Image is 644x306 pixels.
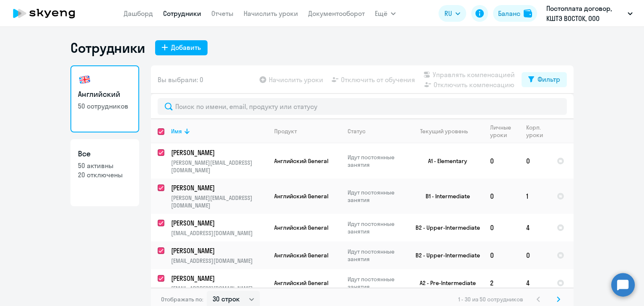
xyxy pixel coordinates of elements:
[171,246,267,255] a: [PERSON_NAME]
[405,143,483,179] td: A1 - Elementary
[171,285,267,292] p: [EMAIL_ADDRESS][DOMAIN_NAME]
[493,5,537,22] button: Балансbalance
[519,179,550,214] td: 1
[244,9,298,18] a: Начислить уроки
[274,192,328,200] span: Английский General
[171,159,267,174] p: [PERSON_NAME][EMAIL_ADDRESS][DOMAIN_NAME]
[171,42,201,52] div: Добавить
[78,101,132,111] p: 50 сотрудников
[538,74,560,84] div: Фильтр
[161,296,203,303] span: Отображать по:
[348,248,405,263] p: Идут постоянные занятия
[483,241,519,269] td: 0
[171,257,267,265] p: [EMAIL_ADDRESS][DOMAIN_NAME]
[483,143,519,179] td: 0
[308,9,365,18] a: Документооборот
[171,218,266,228] p: [PERSON_NAME]
[405,241,483,269] td: B2 - Upper-Intermediate
[519,241,550,269] td: 0
[274,127,297,135] div: Продукт
[405,179,483,214] td: B1 - Intermediate
[155,40,208,55] button: Добавить
[78,161,132,170] p: 50 активны
[519,214,550,241] td: 4
[526,124,550,139] div: Корп. уроки
[70,39,145,56] h1: Сотрудники
[171,148,266,157] p: [PERSON_NAME]
[458,296,523,303] span: 1 - 30 из 50 сотрудников
[274,279,328,287] span: Английский General
[439,5,466,22] button: RU
[375,5,396,22] button: Ещё
[70,65,139,132] a: Английский50 сотрудников
[274,224,328,231] span: Английский General
[348,275,405,290] p: Идут постоянные занятия
[483,269,519,297] td: 2
[78,73,91,86] img: english
[348,153,405,169] p: Идут постоянные занятия
[171,229,267,237] p: [EMAIL_ADDRESS][DOMAIN_NAME]
[542,3,637,23] button: Постоплата договор, КШТЭ ВОСТОК, ООО
[348,220,405,235] p: Идут постоянные занятия
[70,139,139,206] a: Все50 активны20 отключены
[274,157,328,165] span: Английский General
[78,148,132,159] h3: Все
[171,148,267,157] a: [PERSON_NAME]
[78,170,132,179] p: 20 отключены
[171,274,266,283] p: [PERSON_NAME]
[483,179,519,214] td: 0
[348,127,366,135] div: Статус
[171,127,182,135] div: Имя
[519,143,550,179] td: 0
[171,127,267,135] div: Имя
[519,269,550,297] td: 4
[211,9,234,18] a: Отчеты
[348,189,405,204] p: Идут постоянные занятия
[158,75,203,85] span: Вы выбрали: 0
[490,124,519,139] div: Личные уроки
[420,127,468,135] div: Текущий уровень
[78,89,132,100] h3: Английский
[171,183,267,192] a: [PERSON_NAME]
[444,8,452,18] span: RU
[483,214,519,241] td: 0
[274,252,328,259] span: Английский General
[405,214,483,241] td: B2 - Upper-Intermediate
[171,194,267,209] p: [PERSON_NAME][EMAIL_ADDRESS][DOMAIN_NAME]
[498,8,520,18] div: Баланс
[124,9,153,18] a: Дашборд
[375,8,387,18] span: Ещё
[546,3,624,23] p: Постоплата договор, КШТЭ ВОСТОК, ООО
[412,127,483,135] div: Текущий уровень
[405,269,483,297] td: A2 - Pre-Intermediate
[163,9,201,18] a: Сотрудники
[171,246,266,255] p: [PERSON_NAME]
[524,9,532,18] img: balance
[158,98,567,115] input: Поиск по имени, email, продукту или статусу
[171,218,267,228] a: [PERSON_NAME]
[171,274,267,283] a: [PERSON_NAME]
[522,72,567,87] button: Фильтр
[171,183,266,192] p: [PERSON_NAME]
